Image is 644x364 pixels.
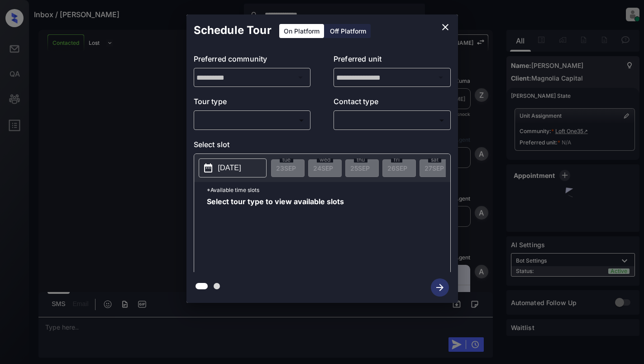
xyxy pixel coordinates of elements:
p: [DATE] [218,163,241,173]
span: Select tour type to view available slots [207,198,344,270]
p: Tour type [194,96,311,110]
div: On Platform [279,24,324,38]
p: Select slot [194,139,451,153]
p: Preferred unit [334,53,451,68]
h2: Schedule Tour [186,14,279,46]
div: Off Platform [325,24,371,38]
button: close [436,18,454,36]
p: *Available time slots [207,182,450,198]
p: Preferred community [194,53,311,68]
button: [DATE] [199,158,267,177]
p: Contact type [334,96,451,110]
